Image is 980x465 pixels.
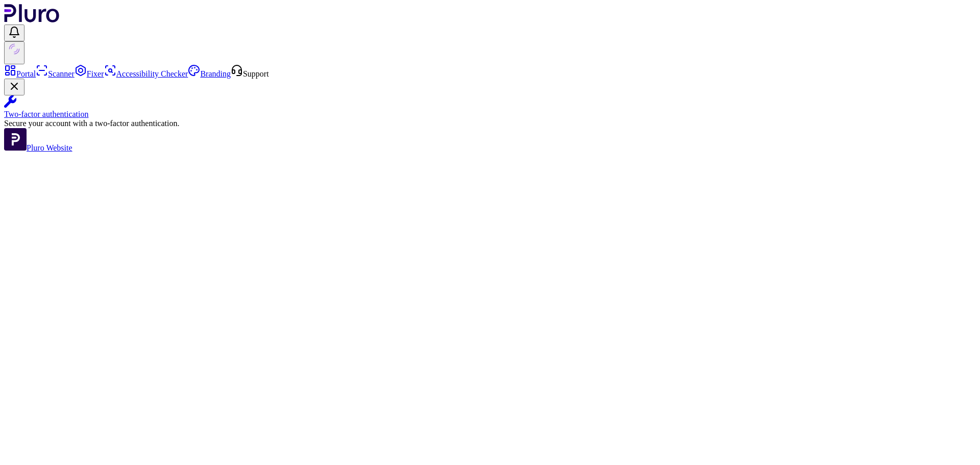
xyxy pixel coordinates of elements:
a: Fixer [75,69,104,78]
div: Secure your account with a two-factor authentication. [4,119,976,128]
aside: Sidebar menu [4,64,976,153]
a: Accessibility Checker [104,69,188,78]
a: Open Support screen [231,69,269,78]
button: Open notifications, you have undefined new notifications [4,25,24,41]
button: User avatar [4,41,24,64]
div: Two-factor authentication [4,110,976,119]
a: Branding [188,69,231,78]
a: Scanner [36,69,75,78]
button: Close Two-factor authentication notification [4,79,24,95]
a: Portal [4,69,36,78]
a: Two-factor authentication [4,95,976,119]
a: Open Pluro Website [4,143,72,152]
a: Logo [4,15,60,24]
